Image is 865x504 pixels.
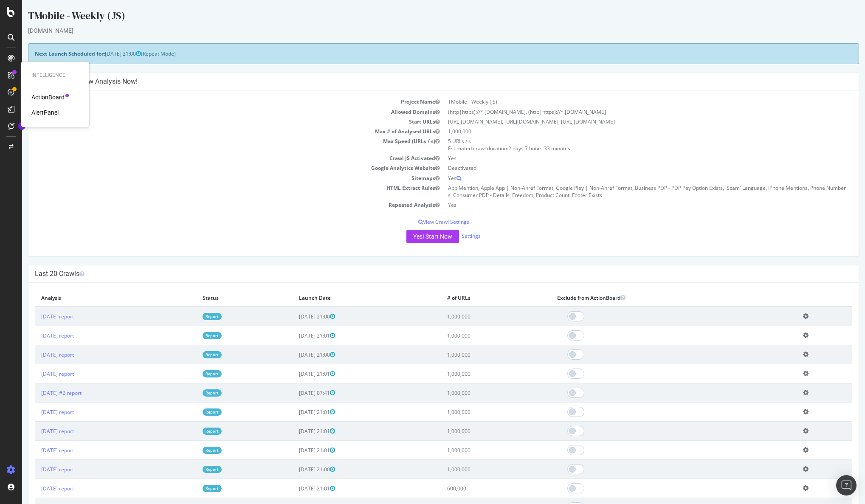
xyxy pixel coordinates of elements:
td: Max # of Analysed URLs [13,127,422,136]
td: (http|https)://*.[DOMAIN_NAME], (http|https)://*.[DOMAIN_NAME] [422,107,831,117]
a: Report [180,389,200,397]
td: Yes [422,153,831,163]
td: 5 URLs / s Estimated crawl duration: [422,136,831,153]
td: 1,000,000 [419,364,528,383]
a: Settings [440,232,459,239]
td: [URL][DOMAIN_NAME], [URL][DOMAIN_NAME], [URL][DOMAIN_NAME] [422,117,831,127]
a: Report [180,351,200,358]
span: [DATE] 21:01 [277,332,313,339]
td: Sitemaps [13,173,422,183]
div: (Repeat Mode) [6,43,837,64]
a: ActionBoard [31,93,65,101]
td: TMobile - Weekly (JS) [422,97,831,107]
span: [DATE] 21:00 [277,466,313,473]
a: Report [180,370,200,377]
td: Allowed Domains [13,107,422,117]
div: [DOMAIN_NAME] [6,26,837,35]
th: Launch Date [270,289,419,307]
h4: Configure your New Analysis Now! [13,77,830,86]
a: Report [180,485,200,492]
span: [DATE] 21:01 [277,447,313,454]
td: Yes [422,173,831,183]
a: Report [180,332,200,339]
td: App Mention, Apple App | Non-Ahref Format, Google Play | Non-Ahref Format, Business PDP - PDP Pay... [422,183,831,200]
a: [DATE] report [19,428,52,435]
th: Exclude from ActionBoard [529,289,775,307]
p: View Crawl Settings [13,218,830,225]
td: Start URLs [13,117,422,127]
td: 1,000,000 [419,383,528,403]
div: TMobile - Weekly (JS) [6,8,837,26]
a: [DATE] report [19,466,52,473]
td: 600,000 [419,479,528,498]
td: Crawl JS Activated [13,153,422,163]
a: [DATE] report [19,370,52,377]
a: [DATE] report [19,351,52,358]
span: [DATE] 07:41 [277,389,313,397]
td: Project Name [13,97,422,107]
td: Repeated Analysis [13,200,422,210]
td: Max Speed (URLs / s) [13,136,422,153]
button: Yes! Start Now [384,230,437,243]
td: Deactivated [422,163,831,173]
td: Yes [422,200,831,210]
a: [DATE] #2 report [19,389,59,397]
td: 1,000,000 [419,326,528,345]
a: [DATE] report [19,408,52,416]
span: [DATE] 21:00 [83,50,119,57]
td: 1,000,000 [419,460,528,479]
span: [DATE] 21:01 [277,428,313,435]
td: 1,000,000 [419,441,528,460]
a: [DATE] report [19,485,52,492]
a: Report [180,466,200,473]
a: AlertPanel [31,108,59,117]
th: # of URLs [419,289,528,307]
strong: Next Launch Scheduled for: [13,50,83,57]
span: [DATE] 21:00 [277,351,313,358]
span: [DATE] 21:01 [277,408,313,416]
a: [DATE] report [19,313,52,320]
span: 2 days 7 hours 33 minutes [486,145,548,152]
div: Tooltip anchor [18,122,25,130]
span: [DATE] 21:00 [277,313,313,320]
td: HTML Extract Rules [13,183,422,200]
div: Intelligence [31,72,79,79]
td: Google Analytics Website [13,163,422,173]
th: Analysis [13,289,174,307]
td: 1,000,000 [419,307,528,326]
td: 1,000,000 [419,403,528,422]
td: 1,000,000 [419,345,528,364]
span: [DATE] 21:01 [277,370,313,377]
a: Report [180,428,200,435]
th: Status [174,289,271,307]
td: 1,000,000 [419,422,528,441]
a: [DATE] report [19,447,52,454]
a: Report [180,313,200,320]
h4: Last 20 Crawls [13,270,830,278]
div: Open Intercom Messenger [836,475,857,496]
a: Report [180,447,200,454]
a: Report [180,408,200,416]
span: [DATE] 21:01 [277,485,313,492]
a: [DATE] report [19,332,52,339]
td: 1,000,000 [422,127,831,136]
